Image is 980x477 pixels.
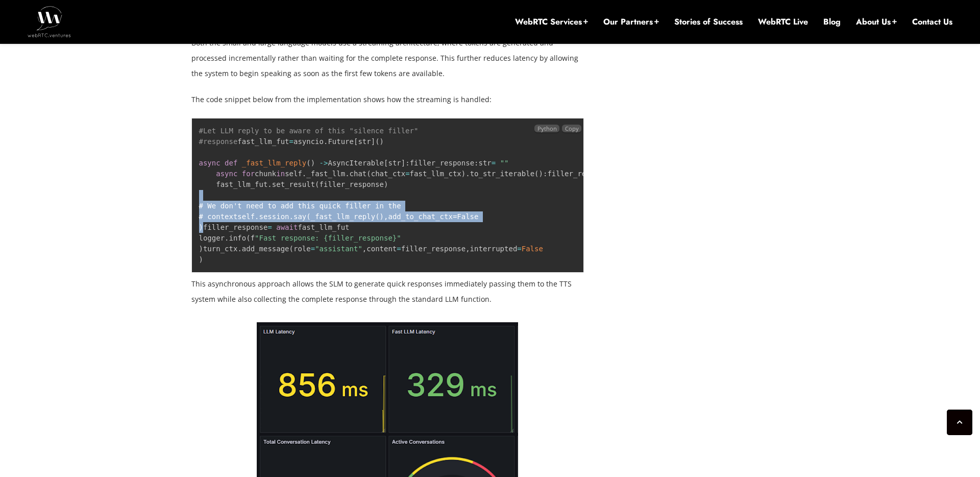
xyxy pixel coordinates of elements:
span: = [311,245,315,253]
span: "Fast response: {filler_response}" [255,234,401,242]
span: ) [311,159,315,167]
span: for [242,170,255,178]
span: ( [375,137,379,146]
span: ) [380,212,384,221]
span: = [405,170,409,178]
span: . [255,212,259,221]
span: ) [199,245,203,253]
span: ) [380,137,384,146]
span: ) [461,170,465,178]
code: fast_llm_fut asyncio Future str AsyncIterable str filler_response str chunk self _fast_llm chat c... [199,127,685,264]
span: _fast_llm_reply [242,159,306,167]
a: Our Partners [603,16,659,28]
span: ( [375,212,379,221]
span: # context [199,212,238,221]
span: await [276,223,298,231]
span: - [320,159,324,167]
span: Python [534,125,559,132]
span: Copy [565,125,579,132]
span: ( [534,170,538,178]
span: . [324,137,328,146]
span: > [324,159,328,167]
span: #Let LLM reply to be aware of this "silence filler" [199,127,419,135]
span: , [362,245,366,253]
p: Both the small and large language models use a streaming architecture, where tokens are generated... [191,35,584,81]
span: , [465,245,470,253]
span: = [517,245,521,253]
p: This asynchronous approach allows the SLM to generate quick responses immediately passing them to... [191,276,584,307]
a: WebRTC Services [515,16,588,28]
span: . [267,180,272,188]
span: . [465,170,470,178]
span: . [225,234,229,242]
span: . [237,245,241,253]
span: . [289,212,293,221]
span: in [276,170,285,178]
span: = [267,223,272,231]
span: , [384,212,388,221]
span: ] [401,159,405,167]
span: #response [199,137,238,146]
span: [ [354,137,358,146]
span: [ [384,159,388,167]
p: The code snippet below from the implementation shows how the streaming is handled: [191,92,584,107]
span: : [405,159,409,167]
span: "assistant" [315,245,362,253]
span: ( [306,212,310,221]
span: "" [500,159,509,167]
span: . [302,170,306,178]
span: ) [384,180,388,188]
span: = [289,137,293,146]
span: False [522,245,543,253]
span: ) [199,223,203,231]
span: ( [315,180,319,188]
a: Blog [823,16,841,28]
a: Stories of Success [674,16,743,28]
span: : [474,159,478,167]
span: # We don't need to add this quick filler in the [199,202,401,210]
a: WebRTC Live [758,16,808,28]
span: def [225,159,237,167]
span: . [345,170,349,178]
button: Copy [562,125,581,132]
a: About Us [856,16,897,28]
span: async [216,170,237,178]
span: ( [366,170,371,178]
span: ) [539,170,543,178]
span: = [397,245,401,253]
span: ( [306,159,310,167]
span: ( [289,245,293,253]
span: : [543,170,547,178]
img: WebRTC.ventures [28,6,71,37]
span: False [457,212,478,221]
span: ] [371,137,375,146]
span: ) [199,255,203,264]
span: ( [246,234,250,242]
span: async [199,159,220,167]
a: Contact Us [912,16,952,28]
span: = [453,212,457,221]
span: = [492,159,496,167]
